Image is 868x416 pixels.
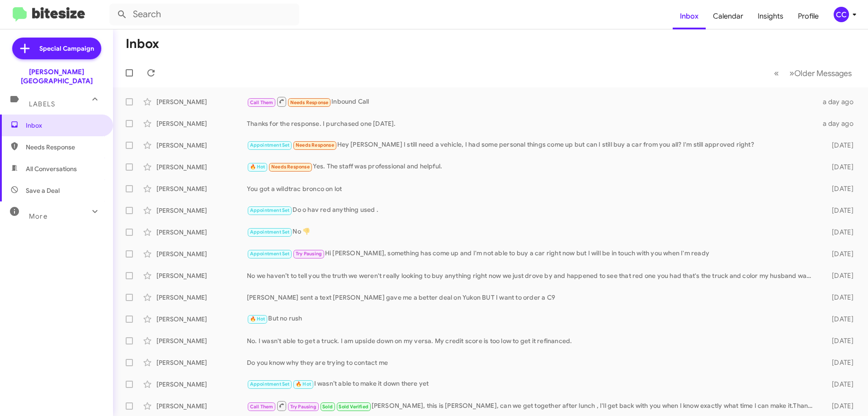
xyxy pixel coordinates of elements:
[817,119,861,128] div: a day ago
[247,336,817,345] div: No. I wasn't able to get a truck. I am upside down on my versa. My credit score is too low to get...
[247,162,817,172] div: Yes. The staff was professional and helpful.
[29,212,47,220] span: More
[109,4,299,25] input: Search
[247,358,817,367] div: Do you know why they are trying to contact me
[290,100,329,105] span: Needs Response
[296,251,322,257] span: Try Pausing
[26,121,103,130] span: Inbox
[12,38,101,59] a: Special Campaign
[250,142,290,148] span: Appointment Set
[817,141,861,150] div: [DATE]
[817,271,861,280] div: [DATE]
[817,358,861,367] div: [DATE]
[794,68,852,78] span: Older Messages
[706,3,750,29] a: Calendar
[817,380,861,389] div: [DATE]
[769,64,857,82] nav: Page navigation example
[791,3,826,29] a: Profile
[339,404,368,410] span: Sold Verified
[817,293,861,302] div: [DATE]
[826,7,858,22] button: CC
[247,314,817,324] div: But no rush
[247,271,817,280] div: No we haven’t to tell you the truth we weren't really looking to buy anything right now we just d...
[290,404,316,410] span: Try Pausing
[250,251,290,257] span: Appointment Set
[156,336,247,345] div: [PERSON_NAME]
[250,381,290,387] span: Appointment Set
[673,3,706,29] a: Inbox
[156,380,247,389] div: [PERSON_NAME]
[156,206,247,215] div: [PERSON_NAME]
[156,184,247,193] div: [PERSON_NAME]
[247,227,817,237] div: No 👎
[29,100,55,108] span: Labels
[817,206,861,215] div: [DATE]
[156,249,247,258] div: [PERSON_NAME]
[156,163,247,172] div: [PERSON_NAME]
[817,402,861,411] div: [DATE]
[250,404,274,410] span: Call Them
[26,164,77,173] span: All Conversations
[817,315,861,324] div: [DATE]
[750,3,791,29] a: Insights
[156,228,247,237] div: [PERSON_NAME]
[774,67,779,79] span: «
[817,336,861,345] div: [DATE]
[156,141,247,150] div: [PERSON_NAME]
[247,249,817,259] div: Hi [PERSON_NAME], something has come up and I'm not able to buy a car right now but I will be in ...
[247,293,817,302] div: [PERSON_NAME] sent a text [PERSON_NAME] gave me a better deal on Yukon BUT I want to order a C9
[156,402,247,411] div: [PERSON_NAME]
[156,271,247,280] div: [PERSON_NAME]
[247,96,817,107] div: Inbound Call
[834,7,849,22] div: CC
[817,228,861,237] div: [DATE]
[817,249,861,258] div: [DATE]
[156,119,247,128] div: [PERSON_NAME]
[26,186,60,195] span: Save a Deal
[26,143,103,152] span: Needs Response
[271,164,310,170] span: Needs Response
[156,315,247,324] div: [PERSON_NAME]
[247,119,817,128] div: Thanks for the response. I purchased one [DATE].
[817,163,861,172] div: [DATE]
[817,97,861,106] div: a day ago
[247,184,817,193] div: You got a wildtrac bronco on lot
[322,404,333,410] span: Sold
[247,379,817,389] div: I wasn’t able to make it down there yet
[39,44,94,53] span: Special Campaign
[247,400,817,411] div: [PERSON_NAME], this is [PERSON_NAME], can we get together after lunch , I'll get back with you wh...
[156,293,247,302] div: [PERSON_NAME]
[247,205,817,215] div: Do o hav red anything used .
[250,316,265,322] span: 🔥 Hot
[250,100,274,105] span: Call Them
[296,142,334,148] span: Needs Response
[769,64,784,82] button: Previous
[126,37,159,51] h1: Inbox
[250,164,265,170] span: 🔥 Hot
[817,184,861,193] div: [DATE]
[784,64,857,82] button: Next
[250,229,290,235] span: Appointment Set
[156,97,247,106] div: [PERSON_NAME]
[296,381,311,387] span: 🔥 Hot
[247,140,817,150] div: Hey [PERSON_NAME] I still need a vehicle, I had some personal things come up but can I still buy ...
[156,358,247,367] div: [PERSON_NAME]
[789,67,794,79] span: »
[250,207,290,213] span: Appointment Set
